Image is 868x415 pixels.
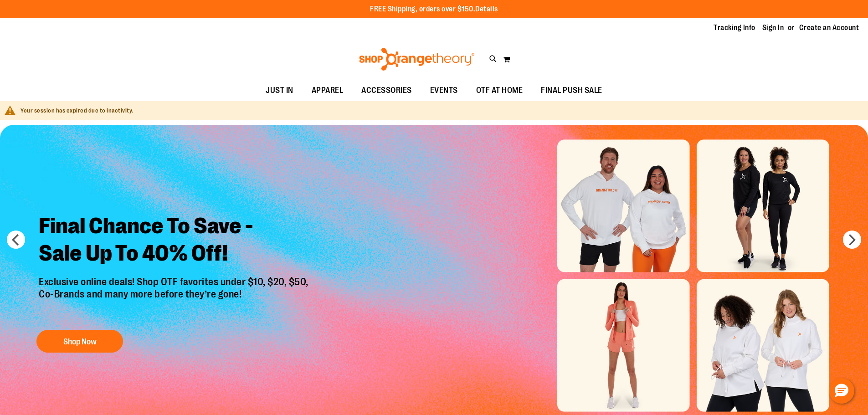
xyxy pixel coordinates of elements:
[829,378,854,404] button: Hello, have a question? Let’s chat.
[7,231,25,249] button: prev
[799,23,859,33] a: Create an Account
[21,107,859,115] div: Your session has expired due to inactivity.
[36,330,123,353] button: Shop Now
[352,80,421,101] a: ACCESSORIES
[467,80,532,101] a: OTF AT HOME
[257,80,303,101] a: JUST IN
[361,80,412,101] span: ACCESSORIES
[312,80,344,101] span: APPAREL
[303,80,353,101] a: APPAREL
[714,23,755,33] a: Tracking Info
[32,276,318,321] p: Exclusive online deals! Shop OTF favorites under $10, $20, $50, Co-Brands and many more before th...
[843,231,861,249] button: next
[358,48,476,71] img: Shop Orangetheory
[32,205,318,357] a: Final Chance To Save -Sale Up To 40% Off! Exclusive online deals! Shop OTF favorites under $10, $...
[266,80,293,101] span: JUST IN
[762,23,784,33] a: Sign In
[32,205,318,276] h2: Final Chance To Save - Sale Up To 40% Off!
[532,80,611,101] a: FINAL PUSH SALE
[370,4,498,15] p: FREE Shipping, orders over $150.
[475,5,498,13] a: Details
[421,80,467,101] a: EVENTS
[476,80,523,101] span: OTF AT HOME
[541,80,602,101] span: FINAL PUSH SALE
[430,80,458,101] span: EVENTS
